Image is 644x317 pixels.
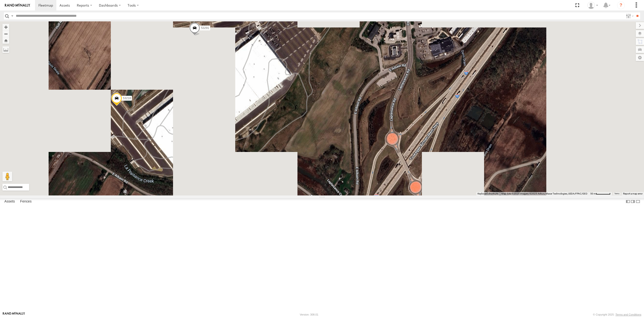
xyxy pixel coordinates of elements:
[593,313,641,316] div: © Copyright 2025 -
[630,198,635,205] label: Dock Summary Table to the Right
[636,54,644,61] label: Map Settings
[123,97,131,100] span: 53218
[478,192,498,195] button: Keyboard shortcuts
[616,313,641,316] a: Terms and Conditions
[2,198,17,205] label: Assets
[623,192,643,195] a: Report a map error
[300,313,318,316] div: Version: 308.01
[617,1,625,9] i: ?
[614,193,619,195] a: Terms (opens in new tab)
[590,192,596,195] span: 50 m
[586,2,600,9] div: Miky Transport
[635,198,640,205] label: Hide Summary Table
[5,4,30,7] img: rand-logo.svg
[626,198,630,205] label: Dock Summary Table to the Left
[3,312,25,317] a: Visit our Website
[2,24,9,30] button: Zoom in
[18,198,34,205] label: Fences
[624,12,635,19] label: Search Filter Options
[501,192,587,195] span: Map data ©2025 Imagery ©2025 Airbus, Maxar Technologies, USDA/FPAC/GEO
[201,26,209,30] span: 53291
[2,30,9,37] button: Zoom out
[2,37,9,44] button: Zoom Home
[2,172,12,181] button: Drag Pegman onto the map to open Street View
[2,46,9,53] label: Measure
[589,192,612,195] button: Map Scale: 50 m per 56 pixels
[10,12,14,19] label: Search Query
